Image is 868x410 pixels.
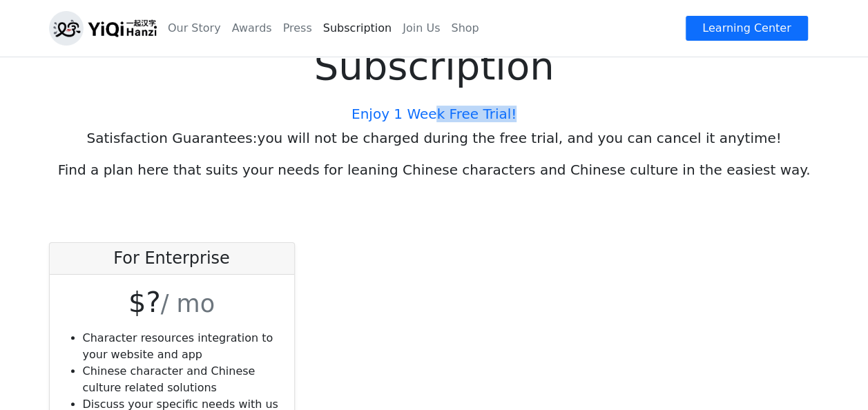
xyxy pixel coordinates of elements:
a: Learning Center [685,15,808,41]
p: Find a plan here that suits your needs for leaning Chinese characters and Chinese culture in the ... [11,159,857,180]
a: Awards [226,14,278,42]
h1: Subscription [11,43,857,89]
li: Chinese character and Chinese culture related solutions [83,363,283,396]
a: Press [278,14,318,42]
a: Join Us [397,14,445,42]
a: Our Story [162,14,226,42]
a: Shop [445,14,484,42]
li: Character resources integration to your website and app [83,330,283,363]
p: you will not be charged during the free trial, and you can cancel it anytime! [11,128,857,148]
h4: For Enterprise [61,248,283,269]
a: Subscription [318,14,397,42]
b: Satisfaction Guarantees: [87,130,258,146]
img: logo_h.png [49,11,157,46]
h5: Enjoy 1 Week Free Trial! [11,106,857,122]
h1: $? [61,286,283,319]
small: / mo [161,290,215,318]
